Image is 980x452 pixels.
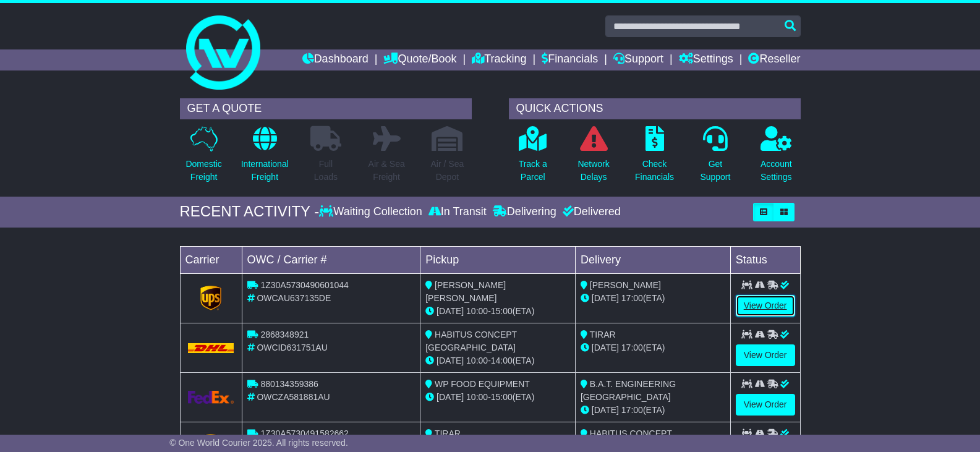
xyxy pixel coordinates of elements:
[621,293,643,303] span: 17:00
[761,158,792,184] p: Account Settings
[241,126,289,190] a: InternationalFreight
[699,126,731,190] a: GetSupport
[518,126,548,190] a: Track aParcel
[466,356,488,365] span: 10:00
[369,158,405,184] p: Air & Sea Freight
[257,343,327,352] span: OWCID631751AU
[635,158,674,184] p: Check Financials
[581,341,725,354] div: (ETA)
[437,356,464,365] span: [DATE]
[760,126,793,190] a: AccountSettings
[491,356,513,365] span: 14:00
[257,392,330,402] span: OWCZA581881AU
[577,126,610,190] a: NetworkDelays
[736,295,795,317] a: View Order
[310,158,341,184] p: Full Loads
[420,246,576,273] td: Pickup
[560,205,621,219] div: Delivered
[425,354,570,367] div: - (ETA)
[188,391,234,404] img: GetCarrierServiceLogo
[491,306,513,316] span: 15:00
[592,293,619,303] span: [DATE]
[621,405,643,415] span: 17:00
[736,344,795,366] a: View Order
[466,306,488,316] span: 10:00
[180,203,320,221] div: RECENT ACTIVITY -
[542,49,598,70] a: Financials
[185,126,222,190] a: DomesticFreight
[180,98,472,119] div: GET A QUOTE
[590,280,661,290] span: [PERSON_NAME]
[241,158,289,184] p: International Freight
[260,379,318,389] span: 880134359386
[466,392,488,402] span: 10:00
[581,379,676,402] span: B.A.T. ENGINEERING [GEOGRAPHIC_DATA]
[581,429,672,451] span: HABITUS CONCEPT [GEOGRAPHIC_DATA]
[634,126,675,190] a: CheckFinancials
[590,330,616,339] span: TIRAR
[748,49,800,70] a: Reseller
[435,429,461,438] span: TIRAR
[425,330,517,352] span: HABITUS CONCEPT [GEOGRAPHIC_DATA]
[491,392,513,402] span: 15:00
[180,246,242,273] td: Carrier
[319,205,425,219] div: Waiting Collection
[302,49,369,70] a: Dashboard
[260,429,348,438] span: 1Z30A5730491582662
[383,49,456,70] a: Quote/Book
[260,330,309,339] span: 2868348921
[200,286,221,310] img: GetCarrierServiceLogo
[260,280,348,290] span: 1Z30A5730490601044
[472,49,526,70] a: Tracking
[509,98,801,119] div: QUICK ACTIONS
[581,404,725,417] div: (ETA)
[437,306,464,316] span: [DATE]
[736,394,795,416] a: View Order
[581,292,725,305] div: (ETA)
[257,293,331,303] span: OWCAU637135DE
[679,49,733,70] a: Settings
[431,158,464,184] p: Air / Sea Depot
[700,158,730,184] p: Get Support
[577,158,609,184] p: Network Delays
[519,158,547,184] p: Track a Parcel
[185,158,221,184] p: Domestic Freight
[490,205,560,219] div: Delivering
[592,343,619,352] span: [DATE]
[425,391,570,404] div: - (ETA)
[188,343,234,353] img: DHL.png
[437,392,464,402] span: [DATE]
[621,343,643,352] span: 17:00
[169,438,348,448] span: © One World Courier 2025. All rights reserved.
[425,205,490,219] div: In Transit
[435,379,530,389] span: WP FOOD EQUIPMENT
[730,246,800,273] td: Status
[425,305,570,318] div: - (ETA)
[575,246,730,273] td: Delivery
[613,49,663,70] a: Support
[592,405,619,415] span: [DATE]
[242,246,420,273] td: OWC / Carrier #
[425,280,506,303] span: [PERSON_NAME] [PERSON_NAME]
